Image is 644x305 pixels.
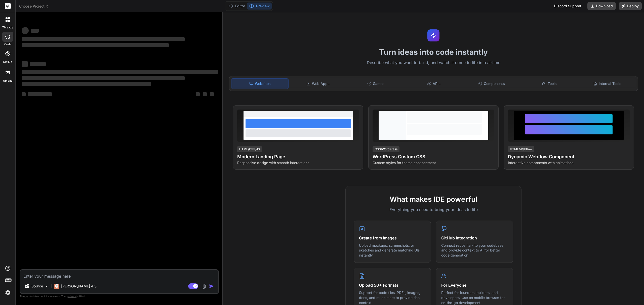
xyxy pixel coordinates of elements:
[521,78,578,89] div: Tools
[61,284,99,289] p: [PERSON_NAME] 4 S..
[201,283,207,289] img: attachment
[4,42,11,46] label: code
[441,290,508,305] p: Perfect for founders, builders, and developers. Use on mobile browser for on-the-go development
[463,78,520,89] div: Components
[508,146,534,152] div: HTML/Webflow
[22,37,185,41] span: ‌
[237,160,359,165] p: Responsive design with smooth interactions
[20,294,219,299] p: Always double-check its answers. Your in Bind
[22,92,26,96] span: ‌
[354,207,513,213] p: Everything you need to bring your ideas to life
[551,2,584,10] div: Discord Support
[441,235,508,241] h4: GitHub Integration
[359,282,426,288] h4: Upload 50+ Formats
[45,284,49,288] img: Pick Models
[22,43,169,47] span: ‌
[237,146,262,152] div: HTML/CSS/JS
[441,243,508,258] p: Connect repos, talk to your codebase, and provide context to AI for better code generation
[67,295,76,298] span: privacy
[508,153,630,160] h4: Dynamic Webflow Component
[31,284,43,289] p: Source
[3,79,13,83] label: Upload
[373,146,399,152] div: CSS/WordPress
[247,3,272,10] button: Preview
[226,47,641,57] h1: Turn ideas into code instantly
[359,235,426,241] h4: Create from Images
[290,78,346,89] div: Web Apps
[619,2,642,10] button: Deploy
[210,92,214,96] span: ‌
[508,160,630,165] p: Interactive components with animations
[231,78,289,89] div: Websites
[359,290,426,305] p: Support for code files, PDFs, images, docs, and much more to provide rich context
[31,29,39,33] span: ‌
[347,78,404,89] div: Games
[237,153,359,160] h4: Modern Landing Page
[22,61,28,67] span: ‌
[28,92,52,96] span: ‌
[30,62,46,66] span: ‌
[441,282,508,288] h4: For Everyone
[3,60,12,64] label: GitHub
[2,25,13,30] label: threads
[196,92,200,96] span: ‌
[22,76,185,80] span: ‌
[373,160,494,165] p: Custom styles for theme enhancement
[19,4,49,9] span: Choose Project
[373,153,494,160] h4: WordPress Custom CSS
[354,194,513,205] h2: What makes IDE powerful
[405,78,462,89] div: APIs
[203,92,207,96] span: ‌
[226,3,247,10] button: Editor
[226,60,641,66] p: Describe what you want to build, and watch it come to life in real-time
[54,284,59,289] img: Claude 4 Sonnet
[587,2,616,10] button: Download
[359,243,426,258] p: Upload mockups, screenshots, or sketches and generate matching UIs instantly
[4,288,12,297] img: settings
[579,78,636,89] div: Internal Tools
[209,284,214,289] img: icon
[22,27,29,34] span: ‌
[22,82,151,86] span: ‌
[22,70,218,74] span: ‌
